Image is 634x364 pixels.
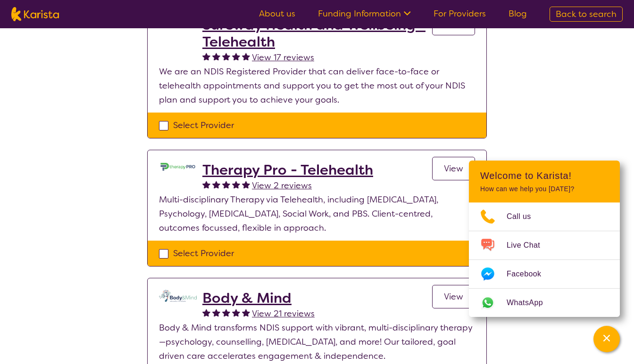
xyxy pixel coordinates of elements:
[159,321,475,363] p: Body & Mind transforms NDIS support with vibrant, multi-disciplinary therapy—psychology, counsell...
[159,65,475,107] p: We are an NDIS Registered Provider that can deliver face-to-face or telehealth appointments and s...
[232,308,240,316] img: fullstar
[252,52,314,63] span: View 17 reviews
[242,180,250,188] img: fullstar
[469,289,620,317] a: Web link opens in a new tab.
[509,8,527,19] a: Blog
[480,170,609,181] h2: Welcome to Karista!
[252,178,312,193] a: View 2 reviews
[212,52,220,60] img: fullstar
[593,326,620,352] button: Channel Menu
[202,52,210,60] img: fullstar
[212,180,220,188] img: fullstar
[232,52,240,60] img: fullstar
[11,7,59,21] img: Karista logo
[434,8,486,19] a: For Providers
[202,308,210,316] img: fullstar
[507,210,542,224] span: Call us
[232,180,240,188] img: fullstar
[222,52,230,60] img: fullstar
[556,8,617,20] span: Back to search
[202,290,315,307] a: Body & Mind
[252,308,315,319] span: View 21 reviews
[318,8,411,19] a: Funding Information
[550,7,623,22] a: Back to search
[252,180,312,191] span: View 2 reviews
[222,308,230,316] img: fullstar
[507,296,554,310] span: WhatsApp
[469,202,620,317] ul: Choose channel
[252,307,315,321] a: View 21 reviews
[480,185,609,193] p: How can we help you [DATE]?
[259,8,295,19] a: About us
[252,50,314,65] a: View 17 reviews
[432,157,475,180] a: View
[507,267,552,281] span: Facebook
[242,52,250,60] img: fullstar
[469,161,620,317] div: Channel Menu
[242,308,250,316] img: fullstar
[432,285,475,308] a: View
[159,193,475,235] p: Multi-disciplinary Therapy via Telehealth, including [MEDICAL_DATA], Psychology, [MEDICAL_DATA], ...
[444,291,463,302] span: View
[202,16,432,50] a: Sureway Health and Wellbeing - Telehealth
[222,180,230,188] img: fullstar
[202,162,373,178] a: Therapy Pro - Telehealth
[507,238,551,252] span: Live Chat
[212,308,220,316] img: fullstar
[202,180,210,188] img: fullstar
[159,162,197,172] img: lehxprcbtunjcwin5sb4.jpg
[444,163,463,174] span: View
[159,290,197,302] img: qmpolprhjdhzpcuekzqg.svg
